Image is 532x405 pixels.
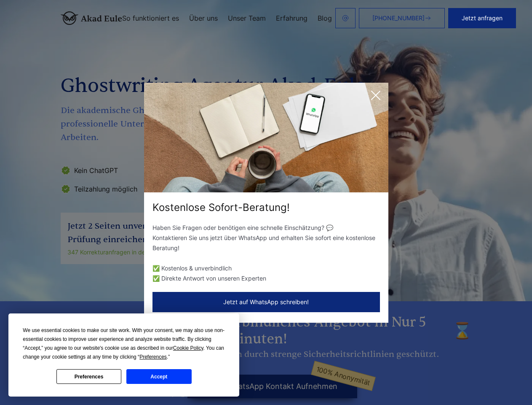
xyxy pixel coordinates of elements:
[61,11,122,25] img: logo
[152,223,380,253] p: Haben Sie Fragen oder benötigen eine schnelle Einschätzung? 💬 Kontaktieren Sie uns jetzt über Wha...
[276,15,307,22] a: Erfahrung
[122,15,179,22] a: So funktioniert es
[8,313,239,397] div: Cookie Consent Prompt
[23,326,225,362] div: We use essential cookies to make our site work. With your consent, we may also use non-essential ...
[318,15,332,22] a: Blog
[56,369,121,384] button: Preferences
[126,369,191,384] button: Accept
[152,263,380,273] li: ✅ Kostenlos & unverbindlich
[228,15,266,22] a: Unser Team
[144,83,388,192] img: exit
[152,292,380,312] button: Jetzt auf WhatsApp schreiben!
[173,345,203,351] span: Cookie Policy
[139,354,167,360] span: Preferences
[152,273,380,283] li: ✅ Direkte Antwort von unseren Experten
[189,15,218,22] a: Über uns
[372,15,425,22] span: [PHONE_NUMBER]
[359,8,445,28] a: [PHONE_NUMBER]
[144,201,388,214] div: Kostenlose Sofort-Beratung!
[342,15,349,22] img: email
[448,8,516,28] button: Jetzt anfragen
